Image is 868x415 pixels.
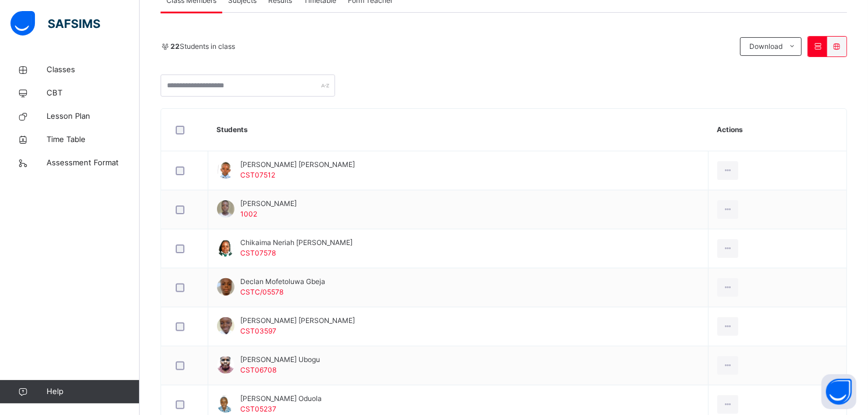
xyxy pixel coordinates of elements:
[47,386,139,398] span: Help
[240,315,355,326] span: [PERSON_NAME] [PERSON_NAME]
[749,41,782,52] span: Download
[47,64,140,76] span: Classes
[208,109,709,151] th: Students
[240,237,353,248] span: Chikaima Neriah [PERSON_NAME]
[10,11,100,36] img: safsims
[240,249,276,257] span: CST07578
[240,159,355,170] span: [PERSON_NAME] [PERSON_NAME]
[821,374,856,409] button: Open asap
[708,109,846,151] th: Actions
[240,393,322,404] span: [PERSON_NAME] Oduola
[170,41,235,52] span: Students in class
[170,42,180,51] b: 22
[240,354,320,365] span: [PERSON_NAME] Ubogu
[240,405,276,413] span: CST05237
[240,366,276,374] span: CST06708
[240,171,275,179] span: CST07512
[240,276,325,287] span: Declan Mofetoluwa Gbeja
[47,111,140,122] span: Lesson Plan
[47,134,140,146] span: Time Table
[47,157,140,169] span: Assessment Format
[240,198,297,209] span: [PERSON_NAME]
[240,210,257,218] span: 1002
[240,288,283,296] span: CSTC/05578
[47,87,140,99] span: CBT
[240,327,276,335] span: CST03597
